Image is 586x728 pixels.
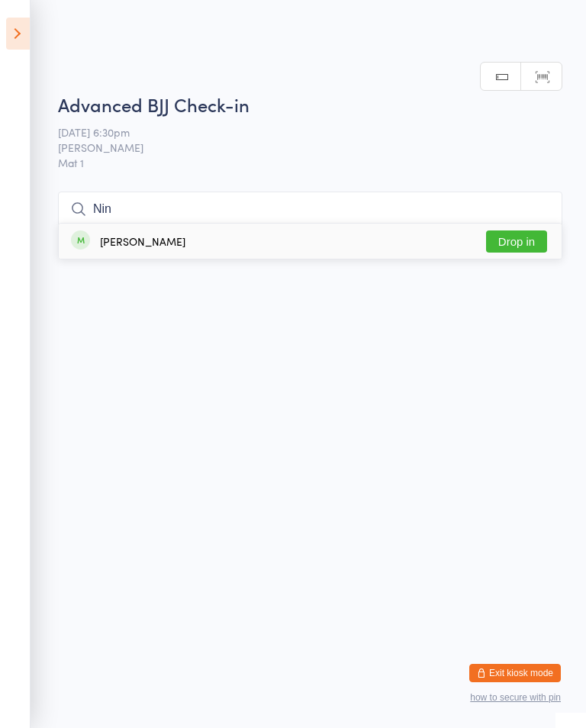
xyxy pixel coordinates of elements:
[486,230,547,253] button: Drop in
[58,92,562,117] h2: Advanced BJJ Check-in
[58,140,539,155] span: [PERSON_NAME]
[58,192,562,227] input: Search
[469,664,561,682] button: Exit kiosk mode
[100,235,185,247] div: [PERSON_NAME]
[470,692,561,703] button: how to secure with pin
[58,124,539,140] span: [DATE] 6:30pm
[58,155,562,170] span: Mat 1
